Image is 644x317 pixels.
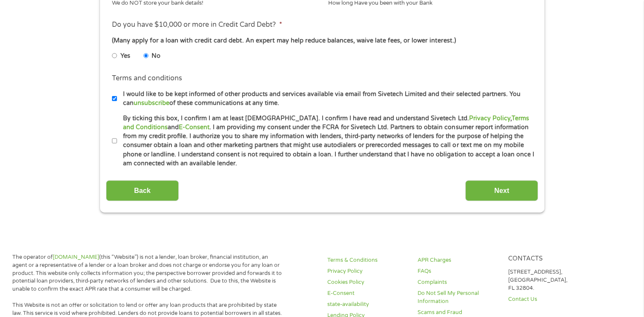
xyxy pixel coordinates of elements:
[117,90,535,108] label: I would like to be kept informed of other products and services available via email from Sivetech...
[179,124,209,131] a: E-Consent
[134,99,169,107] a: unsubscribe
[112,36,532,45] div: (Many apply for a loan with credit card debt. An expert may help reduce balances, waive late fees...
[327,289,407,297] a: E-Consent
[465,180,538,201] input: Next
[418,289,498,306] a: Do Not Sell My Personal Information
[418,267,498,275] a: FAQs
[469,115,510,122] a: Privacy Policy
[123,115,529,131] a: Terms and Conditions
[12,253,284,293] p: The operator of (this “Website”) is not a lender, loan broker, financial institution, an agent or...
[106,180,179,201] input: Back
[327,278,407,286] a: Cookies Policy
[508,255,588,263] h4: Contacts
[327,267,407,275] a: Privacy Policy
[152,51,160,61] label: No
[117,114,535,168] label: By ticking this box, I confirm I am at least [DEMOGRAPHIC_DATA]. I confirm I have read and unders...
[112,74,182,83] label: Terms and conditions
[112,20,282,29] label: Do you have $10,000 or more in Credit Card Debt?
[120,51,130,61] label: Yes
[418,278,498,286] a: Complaints
[327,300,407,309] a: state-availability
[327,256,407,264] a: Terms & Conditions
[508,295,588,303] a: Contact Us
[418,309,498,317] a: Scams and Fraud
[418,256,498,264] a: APR Charges
[53,254,99,260] a: [DOMAIN_NAME]
[508,268,588,292] p: [STREET_ADDRESS], [GEOGRAPHIC_DATA], FL 32804.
